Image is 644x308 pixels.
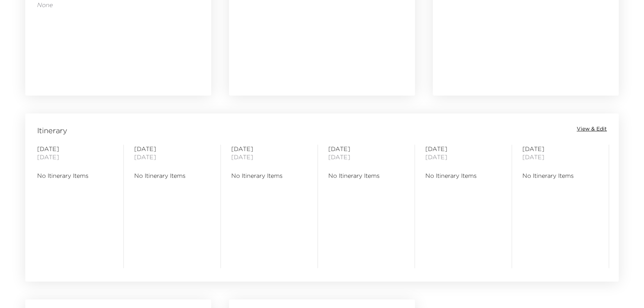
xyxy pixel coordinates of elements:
span: Itinerary [37,125,67,136]
span: No Itinerary Items [134,171,210,180]
span: [DATE] [328,145,404,153]
span: No Itinerary Items [425,171,501,180]
span: [DATE] [425,145,501,153]
span: [DATE] [134,145,210,153]
span: [DATE] [522,145,598,153]
span: No Itinerary Items [231,171,307,180]
button: View & Edit [577,125,607,133]
span: [DATE] [231,153,307,161]
span: [DATE] [37,145,113,153]
span: [DATE] [134,153,210,161]
span: [DATE] [37,153,113,161]
span: No Itinerary Items [328,171,404,180]
span: [DATE] [425,153,501,161]
p: None [37,1,199,9]
span: [DATE] [522,153,598,161]
span: No Itinerary Items [522,171,598,180]
span: [DATE] [231,145,307,153]
span: [DATE] [328,153,404,161]
span: No Itinerary Items [37,171,113,180]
